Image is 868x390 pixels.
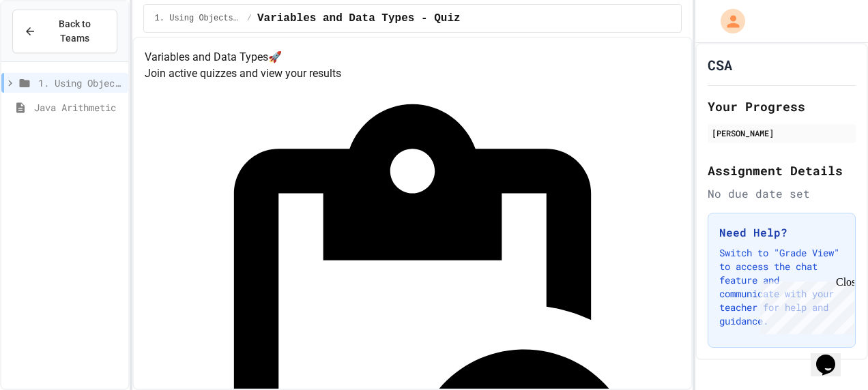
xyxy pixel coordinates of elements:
[712,127,852,139] div: [PERSON_NAME]
[38,76,123,90] span: 1. Using Objects and Methods
[145,49,681,65] h4: Variables and Data Types 🚀
[44,17,106,46] span: Back to Teams
[708,55,732,74] h1: CSA
[708,161,856,180] h2: Assignment Details
[755,276,854,334] iframe: chat widget
[247,13,252,24] span: /
[719,246,844,328] p: Switch to "Grade View" to access the chat feature and communicate with your teacher for help and ...
[706,5,749,37] div: My Account
[708,185,856,202] div: No due date set
[12,10,117,53] button: Back to Teams
[5,5,94,87] div: Chat with us now!Close
[708,97,856,116] h2: Your Progress
[811,335,854,376] iframe: chat widget
[719,224,844,241] h3: Need Help?
[155,13,242,24] span: 1. Using Objects and Methods
[34,100,123,115] span: Java Arithmetic
[257,10,461,27] span: Variables and Data Types - Quiz
[145,65,681,82] p: Join active quizzes and view your results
